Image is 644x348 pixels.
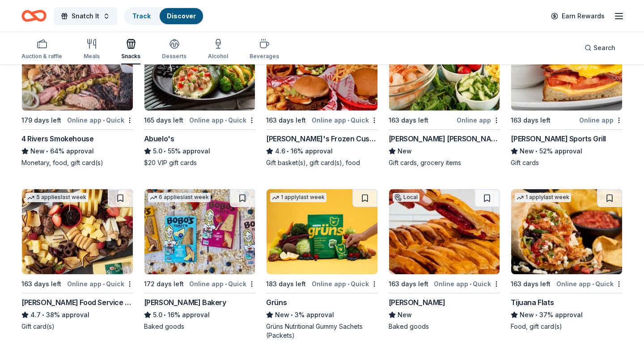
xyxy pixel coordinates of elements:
[266,115,306,126] div: 163 days left
[144,146,256,157] div: 55% approval
[389,115,428,126] div: 163 days left
[121,35,140,64] button: Snacks
[103,280,105,288] span: •
[592,280,594,288] span: •
[144,189,255,274] img: Image for Bobo's Bakery
[270,193,326,202] div: 1 apply last week
[266,279,306,289] div: 183 days left
[153,310,162,320] span: 5.0
[511,310,623,320] div: 37% approval
[398,146,412,157] span: New
[511,115,551,126] div: 163 days left
[25,193,88,202] div: 5 applies last week
[21,189,133,331] a: Image for Gordon Food Service Store5 applieslast week163 days leftOnline app•Quick[PERSON_NAME] F...
[144,279,184,289] div: 172 days left
[287,148,289,155] span: •
[162,53,186,60] div: Desserts
[389,158,500,167] div: Gift cards, grocery items
[164,148,166,155] span: •
[266,189,378,340] a: Image for Grüns1 applylast week183 days leftOnline app•QuickGrünsNew•3% approvalGrüns Nutritional...
[398,310,412,320] span: New
[511,297,554,308] div: Tijuana Flats
[457,115,500,126] div: Online app
[389,133,500,144] div: [PERSON_NAME] [PERSON_NAME]
[470,280,471,288] span: •
[153,146,162,157] span: 5.0
[546,8,610,24] a: Earn Rewards
[511,25,622,110] img: Image for Duffy's Sports Grill
[593,42,615,53] span: Search
[54,7,117,25] button: Snatch It
[250,35,279,64] button: Beverages
[144,25,256,167] a: Image for Abuelo's Top rated2 applieslast week165 days leftOnline app•QuickAbuelo's5.0•55% approv...
[30,310,41,320] span: 4.7
[21,158,133,167] div: Monetary, food, gift card(s)
[266,133,378,144] div: [PERSON_NAME]'s Frozen Custard & Steakburgers
[536,148,538,155] span: •
[144,133,174,144] div: Abuelo's
[250,53,279,60] div: Beverages
[389,189,500,331] a: Image for Vicky BakeryLocal163 days leftOnline app•Quick[PERSON_NAME]NewBaked goods
[121,53,140,60] div: Snacks
[67,278,133,289] div: Online app Quick
[520,146,534,157] span: New
[556,278,623,289] div: Online app Quick
[42,311,44,318] span: •
[22,189,133,274] img: Image for Gordon Food Service Store
[515,193,571,202] div: 1 apply last week
[393,193,419,202] div: Local
[148,193,211,202] div: 6 applies last week
[389,25,500,167] a: Image for Harris Teeter2 applieslast week163 days leftOnline app[PERSON_NAME] [PERSON_NAME]NewGif...
[164,311,166,318] span: •
[511,279,551,289] div: 163 days left
[520,310,534,320] span: New
[389,322,500,331] div: Baked goods
[132,12,151,20] a: Track
[266,297,287,308] div: Grüns
[291,311,293,318] span: •
[21,5,47,26] a: Home
[21,53,62,60] div: Auction & raffle
[266,310,378,320] div: 3% approval
[189,278,255,289] div: Online app Quick
[21,310,133,320] div: 38% approval
[434,278,500,289] div: Online app Quick
[511,25,623,167] a: Image for Duffy's Sports Grill2 applieslast weekLocal163 days leftOnline app[PERSON_NAME] Sports ...
[511,189,622,274] img: Image for Tijuana Flats
[389,279,428,289] div: 163 days left
[267,25,377,110] img: Image for Freddy's Frozen Custard & Steakburgers
[103,117,105,124] span: •
[144,322,256,331] div: Baked goods
[21,35,62,64] button: Auction & raffle
[536,311,538,318] span: •
[511,146,623,157] div: 52% approval
[22,25,133,110] img: Image for 4 Rivers Smokehouse
[389,297,445,308] div: [PERSON_NAME]
[144,158,256,167] div: $20 VIP gift cards
[312,115,378,126] div: Online app Quick
[21,25,133,167] a: Image for 4 Rivers SmokehouseLocal179 days leftOnline app•Quick4 Rivers SmokehouseNew•64% approva...
[162,35,186,64] button: Desserts
[266,146,378,157] div: 16% approval
[225,117,227,124] span: •
[189,115,255,126] div: Online app Quick
[144,189,256,331] a: Image for Bobo's Bakery6 applieslast week172 days leftOnline app•Quick[PERSON_NAME] Bakery5.0•16%...
[266,158,378,167] div: Gift basket(s), gift card(s), food
[389,189,500,274] img: Image for Vicky Bakery
[144,115,183,126] div: 165 days left
[21,146,133,157] div: 64% approval
[21,279,61,289] div: 163 days left
[579,115,623,126] div: Online app
[208,53,228,60] div: Alcohol
[266,322,378,340] div: Grüns Nutritional Gummy Sachets (Packets)
[347,117,349,124] span: •
[312,278,378,289] div: Online app Quick
[124,7,204,25] button: TrackDiscover
[511,158,623,167] div: Gift cards
[389,25,500,110] img: Image for Harris Teeter
[275,146,285,157] span: 4.6
[347,280,349,288] span: •
[144,297,226,308] div: [PERSON_NAME] Bakery
[167,12,196,20] a: Discover
[275,310,289,320] span: New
